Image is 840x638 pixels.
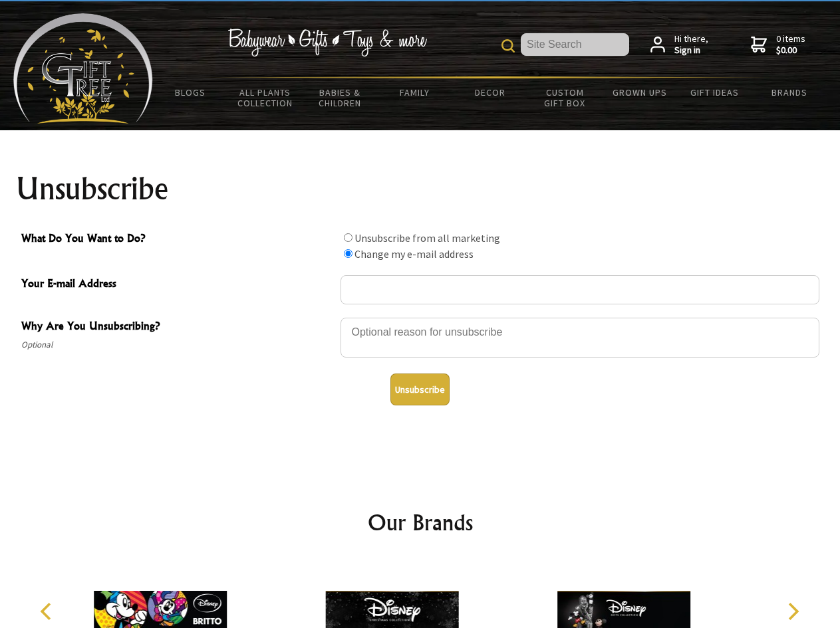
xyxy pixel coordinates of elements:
[776,45,805,56] strong: $0.00
[27,506,814,538] h2: Our Brands
[21,275,334,294] span: Your E-mail Address
[501,39,515,53] img: product search
[521,33,629,56] input: Site Search
[354,247,474,261] label: Change my e-mail address
[13,13,153,124] img: Babyware - Gifts - Toys and more...
[33,597,63,626] button: Previous
[344,249,352,258] input: What Do You Want to Do?
[341,275,819,304] input: Your E-mail Address
[452,78,527,106] a: Decor
[21,318,334,337] span: Why Are You Unsubscribing?
[21,230,334,249] span: What Do You Want to Do?
[378,78,453,106] a: Family
[776,33,805,56] span: 0 items
[153,78,228,106] a: BLOGS
[778,597,807,626] button: Next
[21,337,334,353] span: Optional
[677,78,752,106] a: Gift Ideas
[354,231,500,245] label: Unsubscribe from all marketing
[390,373,450,405] button: Unsubscribe
[650,33,708,56] a: Hi there,Sign in
[527,78,603,117] a: Custom Gift Box
[674,45,708,56] strong: Sign in
[674,33,708,56] span: Hi there,
[751,33,805,56] a: 0 items$0.00
[752,78,827,106] a: Brands
[602,78,677,106] a: Grown Ups
[303,78,378,117] a: Babies & Children
[341,318,819,358] textarea: Why Are You Unsubscribing?
[16,173,825,205] h1: Unsubscribe
[344,233,352,242] input: What Do You Want to Do?
[228,78,303,117] a: All Plants Collection
[227,29,427,56] img: Babywear - Gifts - Toys & more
